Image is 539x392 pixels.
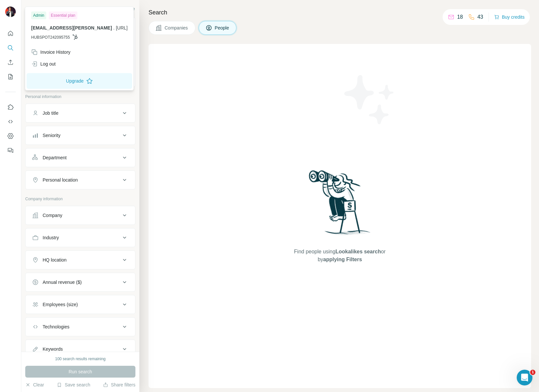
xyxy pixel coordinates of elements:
[517,370,532,385] iframe: Intercom live chat
[5,7,16,17] img: Avatar
[31,49,70,55] div: Invoice History
[25,94,135,100] p: Personal information
[5,101,16,113] button: Use Surfe on LinkedIn
[25,196,135,202] p: Company information
[5,28,16,39] button: Quick start
[43,154,67,161] div: Department
[57,382,90,388] button: Save search
[43,177,78,183] div: Personal location
[27,73,132,89] button: Upgrade
[165,25,189,31] span: Companies
[323,257,362,262] span: applying Filters
[5,71,16,83] button: My lists
[43,132,60,139] div: Seniority
[26,207,135,223] button: Company
[26,172,135,188] button: Personal location
[26,274,135,290] button: Annual revenue ($)
[43,257,67,263] div: HQ location
[113,25,115,30] span: .
[43,212,62,219] div: Company
[306,168,374,242] img: Surfe Illustration - Woman searching with binoculars
[43,323,70,330] div: Technologies
[335,249,381,254] span: Lookalikes search
[31,25,112,30] span: [EMAIL_ADDRESS][PERSON_NAME]
[215,25,230,31] span: People
[25,382,44,388] button: Clear
[494,12,525,22] button: Buy credits
[31,61,56,67] div: Log out
[26,297,135,312] button: Employees (size)
[5,130,16,142] button: Dashboard
[5,145,16,156] button: Feedback
[43,279,82,285] div: Annual revenue ($)
[5,42,16,54] button: Search
[43,346,63,352] div: Keywords
[149,8,531,17] h4: Search
[49,11,77,19] div: Essential plan
[477,13,483,21] p: 43
[31,34,70,40] span: HUBSPOT242095755
[457,13,463,21] p: 18
[116,25,128,30] span: [URL]
[26,127,135,143] button: Seniority
[31,11,46,19] div: Admin
[26,252,135,268] button: HQ location
[5,56,16,68] button: Enrich CSV
[26,319,135,335] button: Technologies
[43,234,59,241] div: Industry
[114,4,139,14] button: Hide
[5,116,16,127] button: Use Surfe API
[340,70,399,129] img: Surfe Illustration - Stars
[26,230,135,245] button: Industry
[103,382,135,388] button: Share filters
[26,150,135,166] button: Department
[530,370,535,375] span: 1
[26,341,135,357] button: Keywords
[55,356,106,362] div: 100 search results remaining
[43,110,58,116] div: Job title
[287,248,392,264] span: Find people using or by
[26,105,135,121] button: Job title
[25,6,46,12] div: New search
[43,301,78,308] div: Employees (size)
